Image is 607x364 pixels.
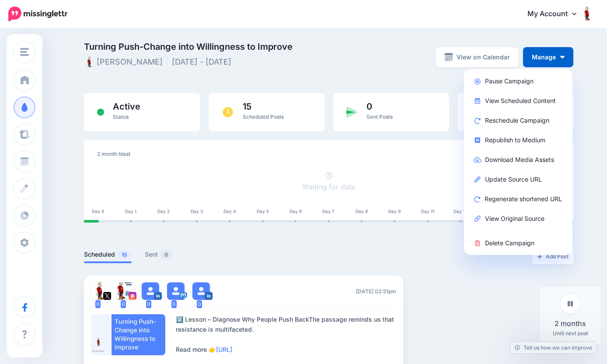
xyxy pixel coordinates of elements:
[356,287,396,295] span: [DATE] 02:51pm
[436,47,519,67] a: View on Calendar
[315,209,342,214] div: Day 7
[519,3,594,25] a: My Account
[302,171,355,191] a: Waiting for data
[250,209,276,214] div: Day 5
[467,131,569,148] a: Republish to Medium
[84,249,132,260] a: Scheduled15
[103,292,111,300] img: twitter-square.png
[381,209,408,214] div: Day 9
[243,113,284,120] span: Scheduled Posts
[145,249,173,260] a: Sent0
[150,209,177,214] div: Day 2
[467,171,569,188] a: Update Source URL
[142,282,159,300] img: user_default_image.png
[444,53,453,62] img: calendar-grey-darker.png
[197,300,202,308] span: 0
[8,7,67,21] img: Missinglettr
[510,342,597,354] a: Tell us how we can improve
[467,190,569,207] a: Regenerate shortened URL
[467,210,569,227] a: View Original Source
[192,282,210,300] img: user_default_image.png
[540,287,600,345] div: Until next post
[346,106,358,118] img: paper-plane-green.png
[84,42,406,51] span: Turning Push-Change into Willingness to Improve
[216,346,232,353] a: [URL]
[160,251,172,259] span: 0
[95,300,101,308] span: 0
[222,106,234,118] img: clock.png
[216,209,243,214] div: Day 4
[537,254,542,259] img: plus-grey-dark.png
[532,249,574,264] a: Add Post
[555,318,586,329] span: 2 months
[97,149,561,159] div: 2 month blast
[415,209,441,214] div: Day 11
[467,72,569,89] a: Pause Campaign
[129,292,136,300] img: instagram-square.png
[154,292,162,300] img: linkedin-square.png
[20,48,29,56] img: menu.png
[184,209,210,214] div: Day 3
[243,102,284,111] span: 15
[467,151,569,168] a: Download Media Assets
[117,251,131,259] span: 15
[523,47,573,67] button: Manage
[179,292,187,300] img: mastodon-square.png
[560,56,565,58] img: arrow-down-white.png
[467,112,569,129] a: Reschedule Campaign
[113,102,140,111] span: Active
[171,300,177,308] span: 0
[167,282,185,300] img: user_default_image.png
[113,113,129,120] span: Status
[283,209,309,214] div: Day 6
[146,300,151,308] span: 0
[91,282,108,300] img: WdAe6PQO-67859.jpg
[84,55,167,69] li: [PERSON_NAME]
[447,209,474,214] div: Day 18
[172,55,236,69] li: [DATE] - [DATE]
[85,209,111,214] div: Day 0
[121,300,126,308] span: 0
[467,92,569,109] a: View Scheduled Content
[349,209,375,214] div: Day 8
[118,209,144,214] div: Day 1
[467,234,569,251] a: Delete Campaign
[366,113,393,120] span: Sent Posts
[366,102,393,111] span: 0
[205,292,213,300] img: linkedin-square.png
[116,282,134,300] img: 198803398_617130186347439_1744137992351434020_n-bsa119183.jpg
